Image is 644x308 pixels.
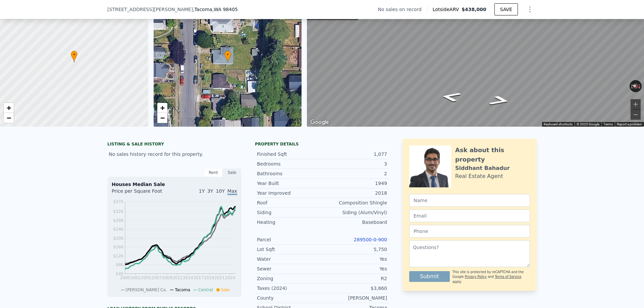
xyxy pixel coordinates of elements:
[257,295,322,301] div: County
[465,275,487,279] a: Privacy Policy
[204,275,214,280] tspan: 2019
[629,82,642,90] button: Reset the view
[224,52,231,58] span: •
[227,188,237,195] span: Max
[207,188,213,194] span: 3Y
[160,104,164,112] span: +
[172,275,183,280] tspan: 2012
[120,275,130,280] tspan: 2000
[157,113,167,123] a: Zoom out
[462,7,486,12] span: $438,000
[116,271,123,276] tspan: $46
[631,99,641,109] button: Zoom in
[257,236,322,243] div: Parcel
[175,288,190,292] span: Tacoma
[107,6,193,13] span: [STREET_ADDRESS][PERSON_NAME]
[214,275,225,280] tspan: 2021
[224,51,231,62] div: •
[577,122,599,126] span: © 2025 Google
[455,164,510,172] div: Siddhant Bahadur
[183,275,193,280] tspan: 2014
[194,275,204,280] tspan: 2017
[160,114,164,122] span: −
[7,104,11,112] span: +
[130,275,141,280] tspan: 2002
[257,199,322,206] div: Roof
[216,188,225,194] span: 10Y
[257,246,322,253] div: Lot Sqft
[257,209,322,216] div: Siding
[322,246,387,253] div: 5,750
[107,148,241,160] div: No sales history record for this property.
[309,118,331,127] a: Open this area in Google Maps (opens a new window)
[544,122,573,127] button: Keyboard shortcuts
[480,93,520,108] path: Go North
[193,6,238,13] span: , Tacoma
[113,227,123,232] tspan: $246
[107,141,241,148] div: LISTING & SALE HISTORY
[141,275,151,280] tspan: 2005
[322,199,387,206] div: Composition Shingle
[354,237,387,242] a: 289500-0-900
[432,89,470,104] path: Go South
[322,190,387,196] div: 2018
[322,161,387,167] div: 3
[4,103,14,113] a: Zoom in
[630,80,633,92] button: Rotate counterclockwise
[322,180,387,187] div: 1949
[257,219,322,226] div: Heating
[4,113,14,123] a: Zoom out
[152,275,162,280] tspan: 2007
[71,51,77,62] div: •
[409,194,530,207] input: Name
[495,275,521,279] a: Terms of Service
[225,275,235,280] tspan: 2024
[257,161,322,167] div: Bedrooms
[322,275,387,282] div: R2
[257,180,322,187] div: Year Built
[257,190,322,196] div: Year Improved
[257,256,322,262] div: Water
[322,151,387,158] div: 1,077
[113,218,123,223] tspan: $286
[409,271,450,282] button: Submit
[322,209,387,216] div: Siding (Alum/Vinyl)
[638,80,642,92] button: Rotate clockwise
[113,236,123,241] tspan: $206
[409,209,530,222] input: Email
[257,265,322,272] div: Sewer
[199,188,205,194] span: 1Y
[257,170,322,177] div: Bathrooms
[112,181,237,188] div: Houses Median Sale
[157,103,167,113] a: Zoom in
[112,188,174,198] div: Price per Square Foot
[198,288,213,292] span: Central
[322,170,387,177] div: 2
[322,265,387,272] div: Yes
[603,122,613,126] a: Terms (opens in new tab)
[631,110,641,120] button: Zoom out
[113,199,123,204] tspan: $370
[257,151,322,158] div: Finished Sqft
[523,3,537,16] button: Show Options
[113,245,123,249] tspan: $166
[455,145,530,164] div: Ask about this property
[204,168,223,177] div: Rent
[7,114,11,122] span: −
[113,209,123,214] tspan: $326
[162,275,172,280] tspan: 2009
[223,168,241,177] div: Sale
[257,275,322,282] div: Zoning
[322,256,387,262] div: Yes
[378,6,427,13] div: No sales on record
[617,122,642,126] a: Report a problem
[322,219,387,226] div: Baseboard
[409,225,530,238] input: Phone
[71,52,77,58] span: •
[126,288,167,292] span: [PERSON_NAME] Co.
[322,285,387,292] div: $3,860
[113,254,123,258] tspan: $126
[433,6,462,13] span: Lotside ARV
[257,285,322,292] div: Taxes (2024)
[255,141,389,147] div: Property details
